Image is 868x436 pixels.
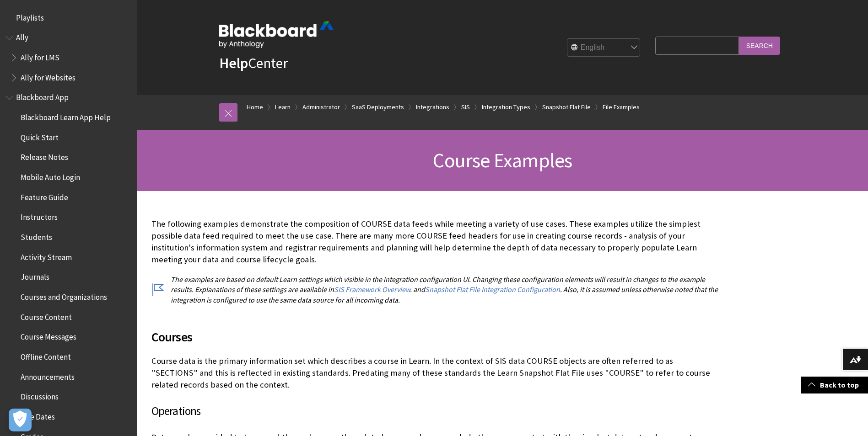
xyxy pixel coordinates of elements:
span: Courses [151,327,719,346]
h3: Operations [151,403,719,420]
span: Due Dates [21,409,55,421]
span: Release Notes [21,150,68,162]
span: Course Content [21,309,72,322]
span: Courses and Organizations [21,289,107,302]
select: Site Language Selector [567,39,641,57]
span: Quick Start [21,130,59,142]
nav: Book outline for Playlists [5,10,132,26]
span: Ally [16,30,28,43]
span: Feature Guide [21,190,68,202]
span: Instructors [21,210,58,222]
span: Course Messages [21,330,76,342]
a: Back to top [801,377,868,393]
p: Course data is the primary information set which describes a course in Learn. In the context of S... [151,355,719,391]
span: Activity Stream [21,250,72,262]
a: Administrator [302,101,340,113]
span: Announcements [21,369,75,382]
a: HelpCenter [219,54,288,72]
span: Ally for LMS [21,50,59,62]
span: Course Examples [433,148,572,173]
a: Home [247,101,263,113]
a: SIS [461,101,470,113]
a: Snapshot Flat File Integration Configuration [425,285,560,294]
a: Integration Types [482,101,530,113]
span: Offline Content [21,349,71,362]
span: Playlists [16,10,44,22]
a: SaaS Deployments [352,101,404,113]
a: File Examples [603,101,640,113]
a: Snapshot Flat File [542,101,591,113]
span: Blackboard App [16,90,69,102]
p: The following examples demonstrate the composition of COURSE data feeds while meeting a variety o... [151,218,719,266]
img: Blackboard by Anthology [219,21,334,48]
p: The examples are based on default Learn settings which visible in the integration configuration U... [151,274,719,305]
span: Discussions [21,389,59,401]
a: Learn [275,101,291,113]
a: Integrations [416,101,449,113]
span: Blackboard Learn App Help [21,110,111,122]
span: Journals [21,270,49,282]
button: Open Preferences [9,409,32,431]
input: Search [739,37,780,54]
a: SIS Framework Overview [334,285,410,294]
span: Students [21,229,52,242]
nav: Book outline for Anthology Ally Help [5,30,132,85]
strong: Help [219,54,248,72]
span: Mobile Auto Login [21,170,80,182]
span: Ally for Websites [21,70,75,82]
